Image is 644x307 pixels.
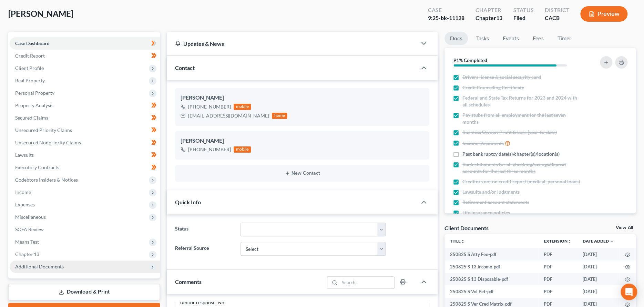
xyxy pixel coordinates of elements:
[444,32,468,45] a: Docs
[538,285,577,298] td: PDF
[444,273,538,285] td: 250825 S 13 Disposable-pdf
[577,248,619,260] td: [DATE]
[462,129,557,136] span: Business Owner: Profit & Loss (year-to-date)
[10,161,160,174] a: Executory Contracts
[462,74,541,81] span: Drivers license & social security card
[234,104,251,110] div: mobile
[15,90,54,96] span: Personal Property
[181,137,423,145] div: [PERSON_NAME]
[462,151,560,157] span: Past bankruptcy date(s)/chapter(s)/location(s)
[453,57,487,63] strong: 91% Completed
[444,260,538,273] td: 250825 S 13 Income-pdf
[568,239,572,244] i: unfold_more
[583,238,614,244] a: Date Added expand_more
[15,177,78,183] span: Codebtors Insiders & Notices
[8,9,73,19] span: [PERSON_NAME]
[10,112,160,124] a: Secured Claims
[15,164,59,170] span: Executory Contracts
[15,214,46,220] span: Miscellaneous
[188,103,231,110] div: [PHONE_NUMBER]
[10,37,160,50] a: Case Dashboard
[462,112,582,125] span: Pay stubs from all employment for the last seven months
[462,188,520,195] span: Lawsuits and/or judgments
[15,65,44,71] span: Client Profile
[462,84,524,91] span: Credit Counseling Certificate
[621,284,637,300] div: Open Intercom Messenger
[538,260,577,273] td: PDF
[538,248,577,260] td: PDF
[544,238,572,244] a: Extensionunfold_more
[15,251,39,257] span: Chapter 13
[476,6,502,14] div: Chapter
[462,140,504,147] span: Income Documents
[444,224,489,232] div: Client Documents
[181,171,423,176] button: New Contact
[616,225,633,230] a: View All
[15,127,72,133] span: Unsecured Priority Claims
[610,239,614,244] i: expand_more
[15,264,64,269] span: Additional Documents
[10,50,160,62] a: Credit Report
[428,14,464,22] div: 9:25-bk-11128
[444,285,538,298] td: 250825 S Vol Pet-pdf
[188,112,269,119] div: [EMAIL_ADDRESS][DOMAIN_NAME]
[272,113,287,119] div: home
[577,260,619,273] td: [DATE]
[10,223,160,236] a: SOFA Review
[462,94,582,108] span: Federal and State Tax Returns for 2023 and 2024 with all schedules
[10,124,160,136] a: Unsecured Priority Claims
[15,226,44,232] span: SOFA Review
[544,14,569,22] div: CACB
[188,146,231,153] div: [PHONE_NUMBER]
[496,14,502,21] span: 13
[8,284,160,300] a: Download & Print
[15,78,45,83] span: Real Property
[513,6,533,14] div: Status
[175,64,195,71] span: Contact
[15,102,53,108] span: Property Analysis
[15,140,81,145] span: Unsecured Nonpriority Claims
[462,161,582,175] span: Bank statements for all checking/savings/deposit accounts for the last three months
[527,32,549,45] a: Fees
[15,189,31,195] span: Income
[462,199,529,206] span: Retirement account statements
[172,223,237,236] label: Status
[580,6,627,22] button: Preview
[15,202,35,207] span: Expenses
[544,6,569,14] div: District
[175,278,202,285] span: Comments
[234,146,251,153] div: mobile
[513,14,533,22] div: Filed
[476,14,502,22] div: Chapter
[175,40,408,47] div: Updates & News
[428,6,464,14] div: Case
[15,115,48,121] span: Secured Claims
[15,53,45,59] span: Credit Report
[10,136,160,149] a: Unsecured Nonpriority Claims
[450,238,465,244] a: Titleunfold_more
[538,273,577,285] td: PDF
[461,239,465,244] i: unfold_more
[175,199,201,205] span: Quick Info
[15,40,50,46] span: Case Dashboard
[577,285,619,298] td: [DATE]
[462,209,510,216] span: Life insurance policies
[444,248,538,260] td: 250825 S Atty Fee-pdf
[172,242,237,256] label: Referral Source
[15,152,34,158] span: Lawsuits
[181,94,423,102] div: [PERSON_NAME]
[10,149,160,161] a: Lawsuits
[577,273,619,285] td: [DATE]
[552,32,577,45] a: Timer
[462,178,580,185] span: Creditors not on credit report (medical, personal loans)
[10,99,160,112] a: Property Analysis
[471,32,494,45] a: Tasks
[15,239,39,245] span: Means Test
[339,277,394,288] input: Search...
[497,32,524,45] a: Events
